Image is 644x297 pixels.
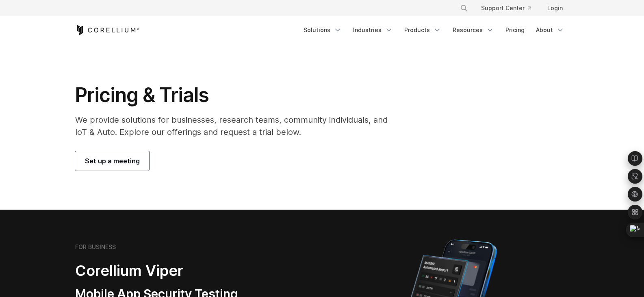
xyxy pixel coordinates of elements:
[299,23,569,37] div: Navigation Menu
[299,23,347,37] a: Solutions
[501,23,529,37] a: Pricing
[531,23,569,37] a: About
[348,23,398,37] a: Industries
[457,1,471,15] button: Search
[85,156,140,166] span: Set up a meeting
[399,23,446,37] a: Products
[75,151,150,171] a: Set up a meeting
[448,23,499,37] a: Resources
[75,25,140,35] a: Corellium Home
[75,114,399,138] p: We provide solutions for businesses, research teams, community individuals, and IoT & Auto. Explo...
[450,1,569,15] div: Navigation Menu
[75,243,116,251] h6: FOR BUSINESS
[75,83,399,107] h1: Pricing & Trials
[541,1,569,15] a: Login
[475,1,538,15] a: Support Center
[75,262,283,280] h2: Corellium Viper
